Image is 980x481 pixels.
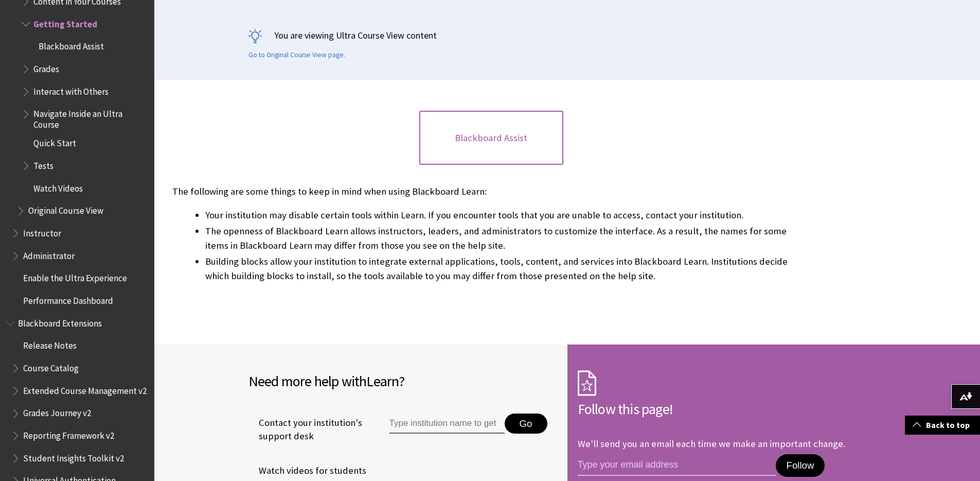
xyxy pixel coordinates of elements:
span: Navigate Inside an Ultra Course [33,106,147,130]
span: Learn [366,372,399,390]
span: Getting Started [33,15,97,29]
span: Quick Start [33,135,76,149]
button: Go [505,414,547,434]
span: Contact your institution's support desk [248,416,366,443]
span: Grades [33,60,59,74]
span: Release Notes [23,337,77,351]
span: Student Insights Toolkit v2 [23,450,124,463]
span: Course Catalog [23,359,79,373]
span: Extended Course Management v2 [23,382,147,396]
span: Grades Journey v2 [23,405,91,419]
a: Watch videos for students [248,463,366,478]
p: We'll send you an email each time we make an important change. [578,438,845,450]
span: Watch Videos [33,180,83,194]
span: Blackboard Assist [39,38,104,52]
li: The openness of Blackboard Learn allows instructors, leaders, and administrators to customize the... [205,224,810,253]
span: Enable the Ultra Experience [23,270,127,284]
a: Back to top [905,416,980,435]
h2: Follow this page! [578,398,886,420]
span: Performance Dashboard [23,292,113,306]
span: Interact with Others [33,83,109,97]
p: The following are some things to keep in mind when using Blackboard Learn: [172,185,810,198]
li: Your institution may disable certain tools within Learn. If you encounter tools that you are unab... [205,208,810,222]
span: Instructor [23,225,61,238]
input: Type institution name to get support [389,414,505,434]
p: You are viewing Ultra Course View content [248,29,886,42]
h2: Need more help with ? [248,370,557,392]
img: Subscription Icon [578,370,596,396]
span: Administrator [23,247,75,261]
a: Blackboard Assist [419,111,563,165]
span: Blackboard Extensions [18,315,102,329]
span: Original Course View [28,202,103,216]
input: email address [578,454,776,476]
span: Tests [33,157,54,171]
span: Reporting Framework v2 [23,427,114,441]
a: Go to Original Course View page. [248,50,345,60]
button: Follow [776,454,824,477]
li: Building blocks allow your institution to integrate external applications, tools, content, and se... [205,254,810,283]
